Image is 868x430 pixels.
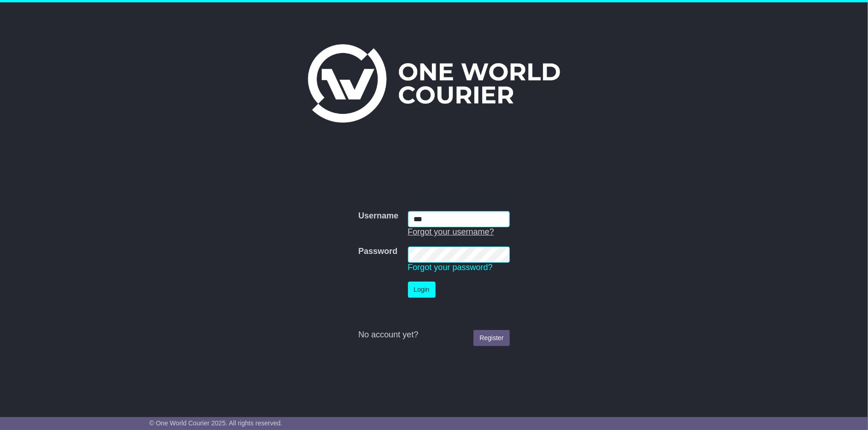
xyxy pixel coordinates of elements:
label: Username [358,211,398,221]
a: Forgot your password? [408,263,493,272]
a: Forgot your username? [408,227,494,236]
a: Register [473,330,509,346]
label: Password [358,247,397,257]
img: One World [308,44,560,123]
span: © One World Courier 2025. All rights reserved. [149,419,283,427]
div: No account yet? [358,330,509,340]
button: Login [408,282,436,298]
